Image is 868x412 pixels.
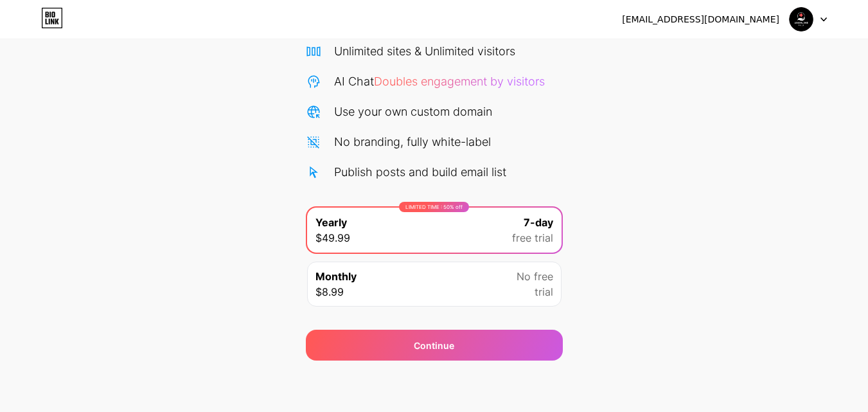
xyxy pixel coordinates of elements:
[414,339,454,352] span: Continue
[334,163,506,181] div: Publish posts and build email list
[334,42,515,60] div: Unlimited sites & Unlimited visitors
[399,202,469,212] div: LIMITED TIME : 50% off
[622,13,779,26] div: [EMAIL_ADDRESS][DOMAIN_NAME]
[315,269,357,284] span: Monthly
[535,284,553,300] span: trial
[524,215,553,230] span: 7-day
[512,230,553,246] span: free trial
[334,133,491,150] div: No branding, fully white-label
[374,75,545,88] span: Doubles engagement by visitors
[315,215,347,230] span: Yearly
[334,103,492,120] div: Use your own custom domain
[517,269,553,284] span: No free
[315,230,350,246] span: $49.99
[315,284,344,300] span: $8.99
[789,7,813,31] img: vetawoy
[334,73,545,90] div: AI Chat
